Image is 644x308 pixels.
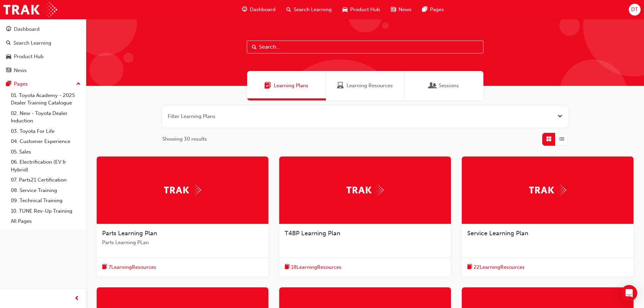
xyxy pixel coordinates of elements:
[347,82,393,90] span: Learning Resources
[164,185,201,195] img: Trak
[8,108,84,126] a: 02. New - Toyota Dealer Induction
[291,263,341,271] span: 18 Learning Resources
[3,23,84,35] a: Dashboard
[405,71,483,100] a: SessionsSessions
[8,206,84,216] a: 10. TUNE Rev-Up Training
[350,6,380,14] span: Product Hub
[629,4,641,16] button: DT
[6,81,11,87] span: pages-icon
[385,3,417,17] a: news-iconNews
[250,6,276,14] span: Dashboard
[467,230,528,237] span: Service Learning Plan
[102,263,107,271] span: book-icon
[621,285,637,301] div: Open Intercom Messenger
[422,5,427,14] span: pages-icon
[8,157,84,175] a: 06. Electrification (EV & Hybrid)
[252,43,257,51] span: Search
[281,3,337,17] a: search-iconSearch Learning
[474,263,525,271] span: 22 Learning Resources
[279,157,451,277] a: TrakT4BP Learning Planbook-icon18LearningResources
[294,6,332,14] span: Search Learning
[546,135,551,143] span: Grid
[14,80,28,88] div: Pages
[8,147,84,157] a: 05. Sales
[6,68,11,74] span: news-icon
[102,263,156,271] button: book-icon7LearningResources
[347,185,384,195] img: Trak
[342,5,348,14] span: car-icon
[76,80,81,89] span: up-icon
[6,26,11,32] span: guage-icon
[430,6,444,14] span: Pages
[3,2,57,17] img: Trak
[439,82,459,90] span: Sessions
[3,78,84,90] button: Pages
[337,3,385,17] a: car-iconProduct Hub
[274,82,308,90] span: Learning Plans
[8,195,84,206] a: 09. Technical Training
[399,6,411,14] span: News
[247,41,483,53] input: Search...
[285,263,290,271] span: book-icon
[242,5,247,14] span: guage-icon
[247,71,326,100] a: Learning PlansLearning Plans
[391,5,396,14] span: news-icon
[285,263,341,271] button: book-icon18LearningResources
[3,22,84,78] button: DashboardSearch LearningProduct HubNews
[14,53,44,61] div: Product Hub
[102,239,263,246] span: Parts Learning PLan
[14,67,27,74] div: News
[8,90,84,108] a: 01. Toyota Academy - 2025 Dealer Training Catalogue
[102,230,157,237] span: Parts Learning Plan
[557,113,563,120] button: Open the filter
[8,175,84,185] a: 07. Parts21 Certification
[8,185,84,196] a: 08. Service Training
[326,71,405,100] a: Learning ResourcesLearning Resources
[14,25,40,33] div: Dashboard
[8,216,84,227] a: All Pages
[97,157,268,277] a: TrakParts Learning PlanParts Learning PLanbook-icon7LearningResources
[3,64,84,77] a: News
[3,37,84,49] a: Search Learning
[467,263,525,271] button: book-icon22LearningResources
[8,136,84,147] a: 04. Customer Experience
[3,50,84,63] a: Product Hub
[14,39,51,47] div: Search Learning
[462,157,634,277] a: TrakService Learning Planbook-icon22LearningResources
[559,135,564,143] span: List
[6,40,11,46] span: search-icon
[237,3,281,17] a: guage-iconDashboard
[429,82,436,90] span: Sessions
[264,82,271,90] span: Learning Plans
[417,3,449,17] a: pages-iconPages
[285,230,340,237] span: T4BP Learning Plan
[162,135,207,143] span: Showing 30 results
[109,263,156,271] span: 7 Learning Resources
[74,294,79,303] span: prev-icon
[286,5,291,14] span: search-icon
[631,6,638,14] span: DT
[529,185,566,195] img: Trak
[8,126,84,137] a: 03. Toyota For Life
[467,263,472,271] span: book-icon
[6,54,11,60] span: car-icon
[337,82,344,90] span: Learning Resources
